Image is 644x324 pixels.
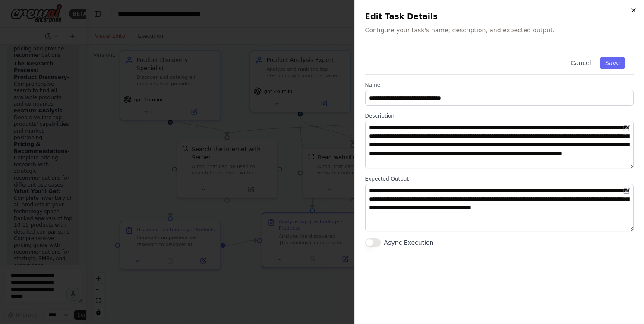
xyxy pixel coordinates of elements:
[365,112,634,119] label: Description
[622,123,632,133] button: Open in editor
[622,186,632,196] button: Open in editor
[365,175,634,182] label: Expected Output
[600,57,625,69] button: Save
[384,238,434,247] label: Async Execution
[565,57,596,69] button: Cancel
[365,10,634,22] h2: Edit Task Details
[365,26,634,34] p: Configure your task's name, description, and expected output.
[365,81,634,88] label: Name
